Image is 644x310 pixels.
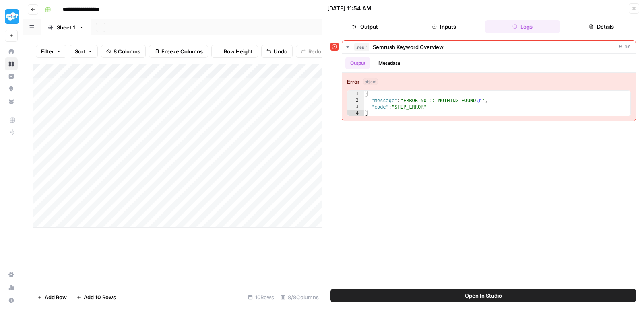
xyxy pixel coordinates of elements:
span: Undo [274,47,287,55]
button: Inputs [406,20,482,33]
a: Opportunities [5,82,18,95]
img: Twinkl Logo [5,9,19,24]
span: 8 Columns [114,47,140,55]
div: 3 [347,104,364,110]
div: [DATE] 11:54 AM [327,4,372,12]
button: Output [345,57,370,69]
button: Add 10 Rows [72,291,121,304]
button: Row Height [211,45,258,58]
button: Freeze Columns [149,45,208,58]
span: Row Height [224,47,253,55]
div: Sheet 1 [57,23,75,31]
a: Usage [5,281,18,294]
span: Add 10 Rows [84,293,116,301]
div: 4 [347,110,364,117]
button: Open In Studio [330,289,636,302]
button: 8 Columns [101,45,146,58]
button: Logs [485,20,561,33]
a: Browse [5,57,18,70]
span: Sort [75,47,85,55]
button: Filter [36,45,66,58]
button: Sort [70,45,98,58]
button: Metadata [374,57,405,69]
button: Add Row [33,291,72,304]
div: 10 Rows [245,291,277,304]
strong: Error [347,78,359,86]
a: Home [5,45,18,58]
div: 0 ms [342,54,636,121]
span: Toggle code folding, rows 1 through 4 [359,91,363,97]
button: Undo [261,45,293,58]
span: Open In Studio [465,292,502,300]
button: Workspace: Twinkl [5,6,18,27]
span: step_1 [354,43,369,51]
span: Filter [41,47,54,55]
span: object [363,78,378,85]
span: Freeze Columns [161,47,203,55]
button: Redo [296,45,326,58]
div: 8/8 Columns [277,291,322,304]
div: 2 [347,97,364,104]
a: Your Data [5,95,18,108]
span: 0 ms [619,43,631,51]
button: Details [563,20,639,33]
a: Sheet 1 [41,19,91,35]
a: Settings [5,268,18,281]
span: Redo [308,47,321,55]
a: Insights [5,70,18,83]
span: Add Row [45,293,67,301]
button: 0 ms [342,41,636,53]
button: Help + Support [5,294,18,307]
div: 1 [347,91,364,97]
button: Output [327,20,403,33]
span: Semrush Keyword Overview [373,43,444,51]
